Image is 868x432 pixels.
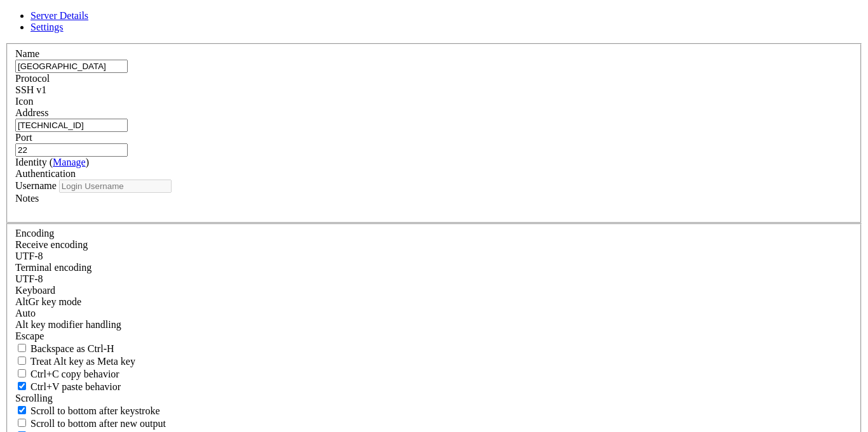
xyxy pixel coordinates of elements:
label: Icon [15,96,33,107]
label: Port [15,132,32,143]
label: Scroll to bottom after new output. [15,418,166,429]
span: Auto [15,308,36,318]
input: Host Name or IP [15,119,128,132]
label: Controls how the Alt key is handled. Escape: Send an ESC prefix. 8-Bit: Add 128 to the typed char... [15,319,121,330]
label: Set the expected encoding for data received from the host. If the encodings do not match, visual ... [15,296,81,307]
label: Notes [15,193,39,204]
input: Backspace as Ctrl-H [18,344,26,352]
span: SSH v1 [15,84,46,95]
span: Scroll to bottom after keystroke [31,405,160,416]
label: The default terminal encoding. ISO-2022 enables character map translations (like graphics maps). ... [15,262,92,273]
label: Whether to scroll to the bottom on any keystroke. [15,405,160,416]
label: Ctrl-C copies if true, send ^C to host if false. Ctrl-Shift-C sends ^C to host if true, copies if... [15,369,119,379]
input: Ctrl+C copy behavior [18,369,26,377]
label: Keyboard [15,285,55,296]
span: Ctrl+C copy behavior [31,369,119,379]
label: If true, the backspace should send BS ('\x08', aka ^H). Otherwise the backspace key should send '... [15,343,114,354]
span: Ctrl+V paste behavior [31,381,121,392]
div: UTF-8 [15,273,853,285]
label: Whether the Alt key acts as a Meta key or as a distinct Alt key. [15,356,135,367]
input: Server Name [15,60,128,73]
label: Set the expected encoding for data received from the host. If the encodings do not match, visual ... [15,239,88,250]
span: ( ) [50,157,89,167]
span: Escape [15,331,44,341]
span: Treat Alt key as Meta key [31,356,135,367]
input: Treat Alt key as Meta key [18,357,26,365]
span: Backspace as Ctrl-H [31,343,114,354]
label: Address [15,107,48,118]
input: Port Number [15,143,128,157]
a: Settings [31,22,64,32]
span: UTF-8 [15,273,43,284]
input: Ctrl+V paste behavior [18,382,26,390]
a: Server Details [31,10,88,21]
div: SSH v1 [15,84,853,96]
label: Authentication [15,168,76,179]
label: Protocol [15,73,50,84]
span: Scroll to bottom after new output [31,418,166,429]
label: Encoding [15,228,54,239]
span: UTF-8 [15,251,43,261]
input: Scroll to bottom after new output [18,419,26,427]
input: Login Username [59,180,172,193]
div: Auto [15,308,853,319]
label: Ctrl+V pastes if true, sends ^V to host if false. Ctrl+Shift+V sends ^V to host if true, pastes i... [15,381,121,392]
a: Manage [53,157,86,167]
label: Name [15,48,39,59]
label: Identity [15,157,89,167]
label: Scrolling [15,393,53,403]
div: Escape [15,331,853,342]
div: UTF-8 [15,251,853,262]
label: Username [15,180,57,191]
input: Scroll to bottom after keystroke [18,406,26,414]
